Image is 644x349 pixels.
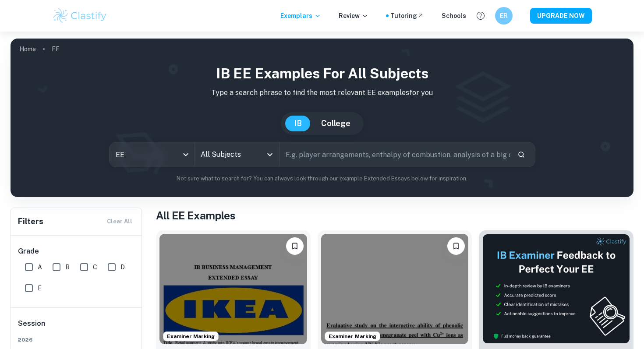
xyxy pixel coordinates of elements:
h6: Grade [18,246,135,257]
a: Home [19,43,36,55]
button: UPGRADE NOW [530,8,592,24]
p: Type a search phrase to find the most relevant EE examples for you [18,88,626,98]
img: Chemistry EE example thumbnail: How do phenolic acid derivatives obtaine [321,234,469,344]
span: Examiner Marking [325,332,380,340]
div: EE [110,142,194,167]
p: Review [339,11,368,21]
h6: ER [499,11,509,21]
span: 2026 [18,336,135,344]
p: EE [52,44,60,54]
a: Tutoring [390,11,424,21]
h1: All EE Examples [156,208,633,223]
h6: Filters [18,215,43,228]
a: Schools [442,11,466,21]
button: ER [495,7,513,25]
span: Examiner Marking [163,332,218,340]
button: College [312,116,359,131]
span: C [93,262,97,272]
button: Search [514,147,529,162]
button: Help and Feedback [473,8,488,23]
button: Bookmark [286,237,304,255]
span: B [65,262,70,272]
input: E.g. player arrangements, enthalpy of combustion, analysis of a big city... [280,142,510,167]
img: profile cover [11,39,633,197]
span: A [38,262,42,272]
button: Open [264,148,276,161]
button: IB [285,116,311,131]
p: Not sure what to search for? You can always look through our example Extended Essays below for in... [18,174,626,183]
h6: Session [18,318,135,336]
img: Clastify logo [52,7,108,25]
button: Bookmark [447,237,465,255]
h1: IB EE examples for all subjects [18,63,626,84]
span: D [120,262,125,272]
img: Business and Management EE example thumbnail: To what extent have IKEA's in-store reta [159,234,307,344]
p: Exemplars [280,11,321,21]
img: Thumbnail [482,234,630,344]
span: E [38,283,42,293]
